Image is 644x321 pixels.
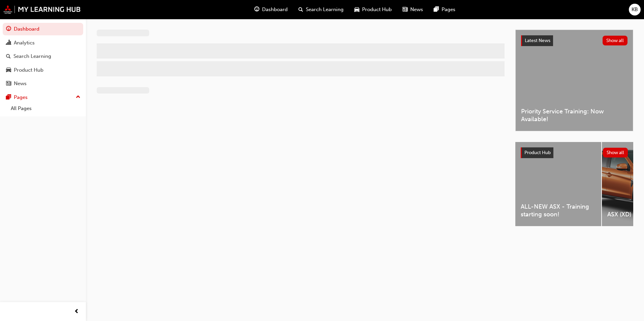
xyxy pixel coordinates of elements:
span: news-icon [6,81,11,87]
span: pages-icon [434,5,439,14]
a: Latest NewsShow all [521,35,627,46]
a: news-iconNews [397,3,428,16]
a: Product HubShow all [521,147,628,158]
span: Product Hub [524,150,551,155]
span: Product Hub [362,6,392,13]
span: Priority Service Training: Now Available! [521,108,627,123]
span: search-icon [298,5,303,14]
span: Latest News [525,38,550,43]
a: All Pages [8,103,83,114]
span: search-icon [6,53,11,60]
a: search-iconSearch Learning [293,3,349,16]
span: ALL-NEW ASX - Training starting soon! [521,203,596,218]
span: car-icon [6,67,11,73]
a: car-iconProduct Hub [349,3,397,16]
span: News [410,6,423,13]
a: Dashboard [3,23,83,35]
a: guage-iconDashboard [249,3,293,16]
span: Dashboard [262,6,288,13]
button: Show all [603,36,628,45]
span: chart-icon [6,40,11,46]
div: News [14,80,27,87]
span: Search Learning [306,6,344,13]
button: KB [629,4,641,15]
button: DashboardAnalyticsSearch LearningProduct HubNews [3,22,83,91]
span: prev-icon [74,308,79,316]
button: Pages [3,91,83,104]
span: car-icon [354,5,359,14]
a: Analytics [3,37,83,49]
a: Search Learning [3,50,83,63]
img: mmal [3,5,81,14]
a: Latest NewsShow allPriority Service Training: Now Available! [515,30,633,131]
div: Product Hub [14,66,43,74]
span: up-icon [76,93,80,102]
span: pages-icon [6,95,11,101]
span: guage-icon [6,26,11,32]
div: Pages [14,94,28,101]
a: ALL-NEW ASX - Training starting soon! [515,142,601,226]
span: KB [632,6,638,13]
span: news-icon [402,5,408,14]
span: guage-icon [254,5,259,14]
a: News [3,77,83,90]
div: Analytics [14,39,35,47]
a: Product Hub [3,64,83,76]
a: pages-iconPages [428,3,461,16]
span: Pages [442,6,455,13]
div: Search Learning [13,52,51,60]
button: Show all [603,148,628,157]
